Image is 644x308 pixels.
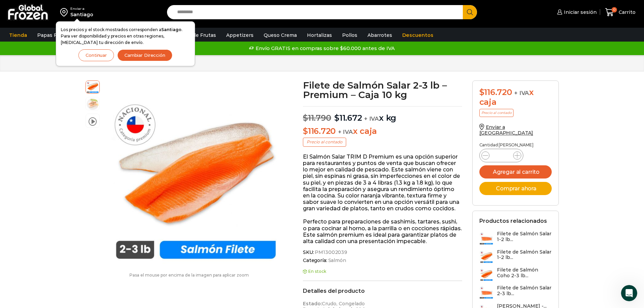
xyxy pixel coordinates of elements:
button: Continuar [78,49,114,61]
h3: Filete de Salmón Salar 1-2 lb... [497,249,552,261]
button: Search button [463,5,477,19]
a: Appetizers [223,29,257,42]
p: Perfecto para preparaciones de sashimis, tartares, sushi, o para cocinar al horno, a la parrilla ... [303,218,462,244]
span: Iniciar sesión [562,9,597,16]
p: Pasa el mouse por encima de la imagen para aplicar zoom [86,273,293,278]
span: Carrito [617,9,636,16]
a: Hortalizas [304,29,335,42]
span: plato-salmon [86,97,99,111]
a: Pulpa de Frutas [174,29,219,42]
a: Filete de Salmón Salar 2-3 lb... [479,285,552,300]
span: $ [479,87,484,97]
h3: Filete de Salmón Salar 1-2 lb... [497,231,552,242]
iframe: Intercom live chat [621,285,637,301]
a: Filete de Salmón Salar 1-2 lb... [479,231,552,245]
img: address-field-icon.svg [60,6,70,18]
span: PM13002039 [314,250,347,255]
bdi: 11.790 [303,113,331,123]
p: Precio al contado [479,109,514,117]
p: x kg [303,106,462,123]
a: Iniciar sesión [555,5,597,19]
span: + IVA [338,128,353,135]
span: + IVA [364,115,379,122]
a: Abarrotes [364,29,396,42]
input: Product quantity [495,151,508,160]
bdi: 116.720 [303,126,336,136]
a: Papas Fritas [34,29,71,42]
span: Categoría: [303,258,462,263]
a: Queso Crema [260,29,300,42]
span: $ [303,126,308,136]
div: Santiago [70,11,93,18]
bdi: 11.672 [334,113,362,123]
span: $ [303,113,308,123]
span: $ [334,113,339,123]
button: Cambiar Dirección [117,49,172,61]
p: Precio al contado [303,138,346,146]
p: En stock [303,269,462,274]
button: Agregar al carrito [479,165,552,179]
h3: Filete de Salmón Coho 2-3 lb... [497,267,552,279]
p: El Salmón Salar TRIM D Premium es una opción superior para restaurantes y puntos de venta que bus... [303,153,462,212]
h1: Filete de Salmón Salar 2-3 lb – Premium – Caja 10 kg [303,80,462,99]
h2: Productos relacionados [479,218,547,224]
span: 0 [612,7,617,13]
a: Filete de Salmón Coho 2-3 lb... [479,267,552,282]
strong: Santiago [161,27,182,32]
p: x caja [303,126,462,136]
p: Los precios y el stock mostrados corresponden a . Para ver disponibilidad y precios en otras regi... [61,26,190,46]
bdi: 116.720 [479,87,512,97]
a: Enviar a [GEOGRAPHIC_DATA] [479,124,533,136]
span: SKU: [303,250,462,255]
span: salmon 2-3 lb [86,80,99,93]
div: x caja [479,88,552,107]
a: Tienda [6,29,30,42]
a: Descuentos [399,29,437,42]
span: + IVA [514,90,529,96]
a: Pollos [339,29,361,42]
button: Comprar ahora [479,182,552,195]
h3: Filete de Salmón Salar 2-3 lb... [497,285,552,297]
strong: Estado: [303,301,322,307]
p: Cantidad [PERSON_NAME] [479,143,552,147]
a: Salmón [327,258,346,263]
a: Filete de Salmón Salar 1-2 lb... [479,249,552,264]
div: Enviar a [70,6,93,11]
h2: Detalles del producto [303,288,462,294]
a: 0 Carrito [603,4,637,20]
